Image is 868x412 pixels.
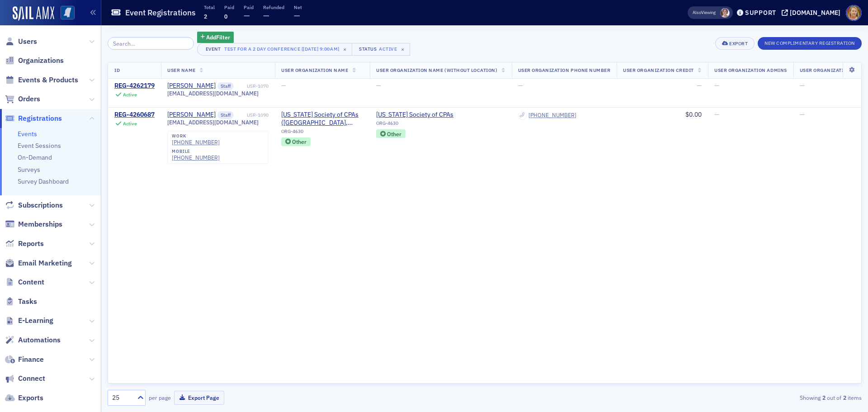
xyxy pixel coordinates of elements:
[5,258,72,268] a: Email Marketing
[697,81,702,90] span: —
[108,37,194,50] input: Search…
[720,8,730,18] span: Lydia Carlisle
[114,82,155,90] a: REG-4262179
[821,393,827,402] strong: 2
[18,177,69,185] a: Survey Dashboard
[125,7,196,18] h1: Event Registrations
[54,6,75,21] a: View Homepage
[846,5,862,21] span: Profile
[714,67,787,73] span: User Organization Admins
[263,10,269,21] span: —
[5,75,78,85] a: Events & Products
[235,112,269,118] div: USR-1090
[172,139,220,146] a: [PHONE_NUMBER]
[123,121,137,127] div: Active
[292,139,307,144] div: Other
[693,9,701,15] div: Also
[172,154,220,161] a: [PHONE_NUMBER]
[5,355,44,365] a: Finance
[149,393,171,402] label: per page
[281,111,363,127] a: [US_STATE] Society of CPAs ([GEOGRAPHIC_DATA], [GEOGRAPHIC_DATA])
[714,110,719,118] span: —
[114,111,155,119] a: REG-4260687
[18,142,61,150] a: Event Sessions
[294,4,302,10] p: Net
[18,130,37,138] a: Events
[281,67,349,73] span: User Organization Name
[5,239,44,249] a: Reports
[281,81,286,90] span: —
[167,111,216,119] div: [PERSON_NAME]
[18,277,44,287] span: Content
[112,393,132,403] div: 25
[197,43,353,56] button: EventTest for a 2 day Conference [[DATE] 9:00am]×
[281,111,363,127] span: Mississippi Society of CPAs (Ridgeland, MS)
[399,45,407,53] span: ×
[18,297,37,307] span: Tasks
[352,43,410,56] button: StatusActive×
[18,219,62,229] span: Memberships
[167,90,259,97] span: [EMAIL_ADDRESS][DOMAIN_NAME]
[18,94,40,104] span: Orders
[376,67,498,73] span: User Organization Name (Without Location)
[376,111,458,119] a: [US_STATE] Society of CPAs
[18,258,72,268] span: Email Marketing
[18,75,78,85] span: Events & Products
[715,37,755,50] button: Export
[172,149,220,154] div: mobile
[204,13,207,20] span: 2
[518,81,523,90] span: —
[204,46,223,52] div: Event
[5,374,45,384] a: Connect
[528,112,576,118] a: [PHONE_NUMBER]
[18,239,44,249] span: Reports
[800,110,805,118] span: —
[224,4,234,10] p: Paid
[217,111,234,119] span: Staff
[18,56,64,66] span: Organizations
[281,137,311,146] div: Other
[197,32,234,43] button: AddFilter
[5,200,63,210] a: Subscriptions
[18,37,37,47] span: Users
[5,114,62,123] a: Registrations
[685,110,702,118] span: $0.00
[18,200,63,210] span: Subscriptions
[281,128,363,137] div: ORG-4630
[18,153,52,161] a: On-Demand
[18,166,40,174] a: Surveys
[167,82,216,90] a: [PERSON_NAME]
[204,4,215,10] p: Total
[376,81,381,90] span: —
[263,4,284,10] p: Refunded
[167,119,259,126] span: [EMAIL_ADDRESS][DOMAIN_NAME]
[376,120,458,129] div: ORG-4630
[217,82,234,90] span: Staff
[13,6,54,21] img: SailAMX
[5,316,53,326] a: E-Learning
[714,81,719,90] span: —
[518,67,611,73] span: User Organization Phone Number
[18,393,43,403] span: Exports
[244,10,250,21] span: —
[18,114,62,123] span: Registrations
[5,219,62,229] a: Memberships
[5,56,64,66] a: Organizations
[800,81,805,90] span: —
[5,393,43,403] a: Exports
[294,10,300,21] span: —
[758,38,862,47] a: New Complimentary Registration
[5,297,37,307] a: Tasks
[693,9,716,16] span: Viewing
[224,44,340,53] div: Test for a 2 day Conference [[DATE] 9:00am]
[617,393,862,402] div: Showing out of items
[61,6,75,20] img: SailAMX
[18,316,53,326] span: E-Learning
[235,83,269,89] div: USR-1070
[114,67,120,73] span: ID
